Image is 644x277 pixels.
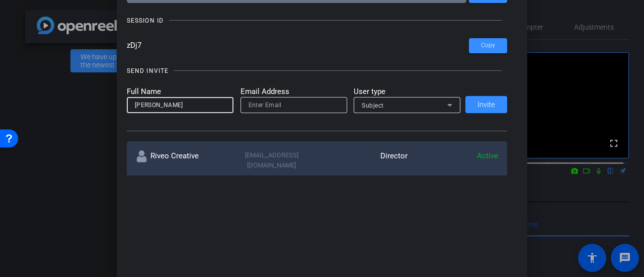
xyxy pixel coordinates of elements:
[226,150,317,170] div: [EMAIL_ADDRESS][DOMAIN_NAME]
[127,16,164,26] div: SESSION ID
[127,66,169,76] div: SEND INVITE
[249,99,339,111] input: Enter Email
[469,38,507,53] button: Copy
[135,99,225,111] input: Enter Name
[127,86,233,98] mat-label: Full Name
[136,150,226,170] div: Riveo Creative
[240,86,347,98] mat-label: Email Address
[362,102,384,109] span: Subject
[354,86,460,98] mat-label: User type
[127,16,508,26] openreel-title-line: SESSION ID
[481,42,495,49] span: Copy
[477,151,498,160] span: Active
[317,150,408,170] div: Director
[127,66,508,76] openreel-title-line: SEND INVITE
